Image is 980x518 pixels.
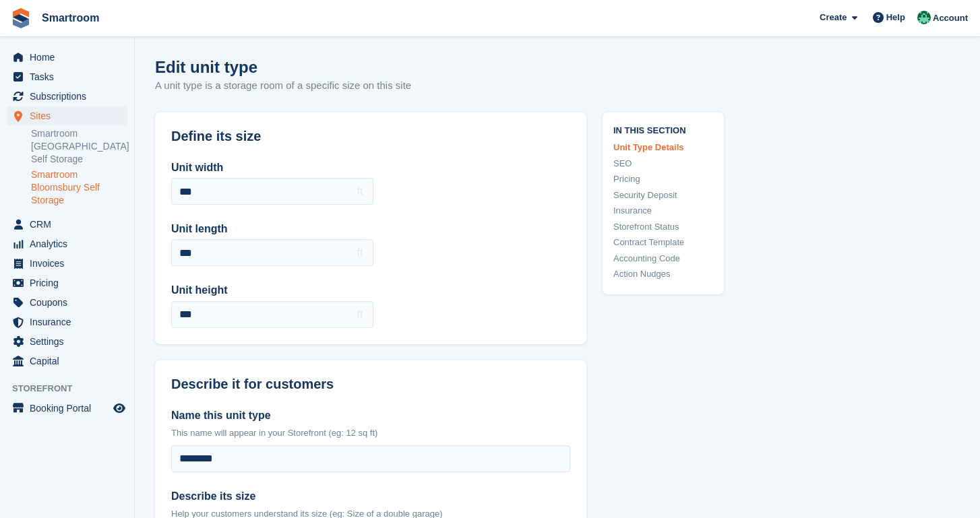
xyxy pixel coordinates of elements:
a: Pricing [613,172,713,186]
a: Storefront Status [613,220,713,234]
span: In this section [613,123,713,136]
a: menu [7,399,127,418]
span: Settings [30,332,111,351]
a: Smartroom [GEOGRAPHIC_DATA] Self Storage [31,127,127,166]
img: stora-icon-8386f47178a22dfd0bd8f6a31ec36ba5ce8667c1dd55bd0f319d3a0aa187defe.svg [11,8,31,28]
a: menu [7,215,127,234]
span: CRM [30,215,111,234]
a: Preview store [111,400,127,416]
a: SEO [613,157,713,170]
a: Contract Template [613,236,713,249]
span: Analytics [30,234,111,253]
a: menu [7,87,127,106]
img: Jacob Gabriel [917,11,931,24]
span: Help [886,11,905,24]
span: Storefront [12,382,134,395]
a: Smartroom [36,7,104,29]
a: Unit Type Details [613,141,713,154]
a: menu [7,352,127,370]
a: menu [7,273,127,292]
label: Describe its size [171,488,570,505]
a: menu [7,48,127,67]
a: menu [7,332,127,351]
a: menu [7,254,127,273]
p: This name will appear in your Storefront (eg: 12 sq ft) [171,426,570,440]
a: Accounting Code [613,252,713,265]
a: menu [7,293,127,312]
label: Unit height [171,282,373,298]
span: Subscriptions [30,87,111,106]
span: Insurance [30,313,111,331]
h2: Describe it for customers [171,377,570,392]
a: menu [7,67,127,86]
a: Action Nudges [613,267,713,281]
span: Invoices [30,254,111,273]
span: Coupons [30,293,111,312]
label: Unit width [171,160,373,176]
span: Pricing [30,273,111,292]
span: Create [820,11,847,24]
a: menu [7,106,127,125]
span: Booking Portal [30,399,111,418]
a: menu [7,313,127,331]
span: Capital [30,352,111,370]
span: Home [30,48,111,67]
p: A unit type is a storage room of a specific size on this site [155,78,411,94]
a: menu [7,234,127,253]
h2: Define its size [171,129,570,144]
span: Sites [30,106,111,125]
h1: Edit unit type [155,58,411,76]
a: Insurance [613,204,713,218]
a: Security Deposit [613,189,713,202]
label: Name this unit type [171,408,570,424]
span: Tasks [30,67,111,86]
label: Unit length [171,221,373,237]
a: Smartroom Bloomsbury Self Storage [31,168,127,207]
span: Account [933,11,968,25]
